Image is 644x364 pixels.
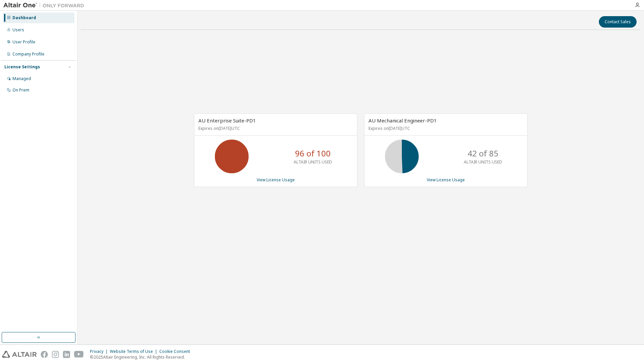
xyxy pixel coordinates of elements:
img: facebook.svg [41,351,48,358]
div: Privacy [90,349,110,354]
span: AU Enterprise Suite-PD1 [198,117,256,124]
img: Altair One [3,2,88,9]
div: Company Profile [12,51,44,57]
div: Users [12,27,24,33]
span: AU Mechanical Engineer-PD1 [368,117,437,124]
img: linkedin.svg [63,351,70,358]
button: Contact Sales [599,16,637,28]
a: View License Usage [257,177,295,183]
img: youtube.svg [74,351,84,358]
p: © 2025 Altair Engineering, Inc. All Rights Reserved. [90,354,194,360]
div: Website Terms of Use [110,349,159,354]
div: Dashboard [12,15,36,21]
p: ALTAIR UNITS USED [464,159,502,165]
p: 42 of 85 [468,148,498,159]
div: Managed [12,76,31,81]
img: altair_logo.svg [2,351,37,358]
p: ALTAIR UNITS USED [294,159,332,165]
img: instagram.svg [52,351,59,358]
div: On Prem [12,87,29,93]
div: User Profile [12,39,35,45]
p: 96 of 100 [295,148,331,159]
p: Expires on [DATE] UTC [198,125,351,131]
p: Expires on [DATE] UTC [368,125,521,131]
div: License Settings [4,64,40,70]
a: View License Usage [427,177,465,183]
div: Cookie Consent [159,349,194,354]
